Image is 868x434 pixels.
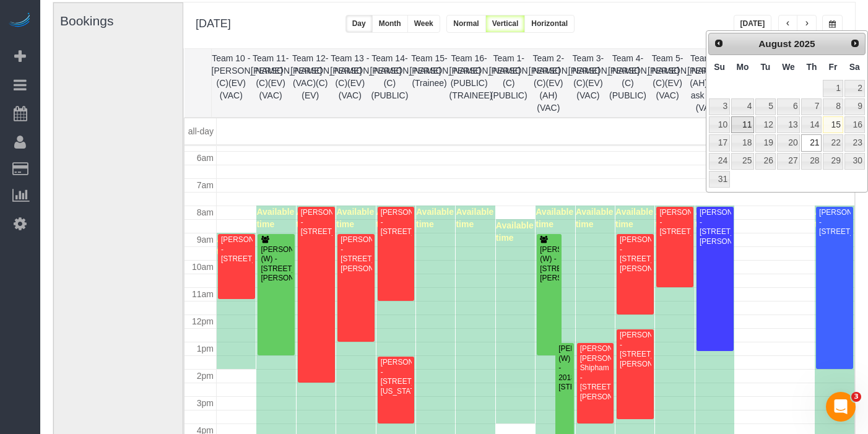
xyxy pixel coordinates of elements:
button: Day [345,15,373,33]
th: Team 5- [PERSON_NAME] (C)(EV)(VAC) [648,49,687,117]
a: 15 [823,116,843,133]
button: Normal [446,15,485,33]
span: August [758,38,791,49]
div: [PERSON_NAME](W) - [STREET_ADDRESS][PERSON_NAME] [260,245,292,284]
a: 27 [777,153,801,170]
div: [PERSON_NAME] - [STREET_ADDRESS] [659,208,691,237]
div: [PERSON_NAME] - [STREET_ADDRESS] [818,208,851,237]
span: 7am [197,180,214,190]
button: [DATE] [734,15,772,33]
th: Team 11- [PERSON_NAME] (C)(EV)(VAC) [251,49,290,117]
div: [PERSON_NAME] - [STREET_ADDRESS][PERSON_NAME] [619,331,651,369]
th: Team 4- [PERSON_NAME] (C)(PUBLIC) [608,49,648,117]
a: 9 [844,98,865,115]
span: Available time [576,207,614,229]
a: 31 [709,171,730,188]
a: 23 [844,134,865,151]
a: 20 [777,134,801,151]
iframe: Intercom live chat [826,392,856,422]
span: 6am [197,153,214,163]
span: Available time [217,234,254,256]
a: 12 [755,116,775,133]
h3: Bookings [60,14,186,28]
a: 30 [844,153,865,170]
a: 2 [844,80,865,97]
th: Team 13 - [PERSON_NAME] (C)(EV)(VAC) [330,49,370,117]
a: 21 [801,134,822,151]
a: Next [846,35,864,52]
a: 13 [777,116,801,133]
a: 7 [801,98,822,115]
span: Sunday [714,62,725,72]
a: 11 [731,116,754,133]
a: 19 [755,134,775,151]
th: Team 16- [PERSON_NAME] (PUBLIC)(TRAINEE) [449,49,489,117]
img: Automaid Logo [7,12,32,30]
a: 1 [823,80,843,97]
button: Vertical [485,15,526,33]
th: Team 12- [PERSON_NAME] (VAC)(C)(EV) [290,49,330,117]
a: 25 [731,153,754,170]
span: Available time [297,207,334,229]
a: 24 [709,153,730,170]
th: Team 1- [PERSON_NAME] (C)(PUBLIC) [489,49,529,117]
a: 22 [823,134,843,151]
div: [PERSON_NAME] - [STREET_ADDRESS][PERSON_NAME] [699,208,731,246]
div: [PERSON_NAME](W) - [STREET_ADDRESS][PERSON_NAME] [539,245,559,284]
a: 4 [731,98,754,115]
a: 28 [801,153,822,170]
span: Available time [536,207,573,229]
span: 3 [851,392,861,402]
span: 3pm [197,398,214,408]
a: 16 [844,116,865,133]
th: Team 14- [PERSON_NAME] (C) (PUBLIC) [370,49,409,117]
a: 10 [709,116,730,133]
a: 8 [823,98,843,115]
span: 2pm [197,371,214,381]
span: Available time [416,207,454,229]
div: [PERSON_NAME] [PERSON_NAME] Shipham - [STREET_ADDRESS][PERSON_NAME] [579,344,612,402]
th: Team 10 - [PERSON_NAME] (C)(EV)(VAC) [211,49,251,117]
th: Team 3- [PERSON_NAME] (C)(EV)(VAC) [568,49,608,117]
button: Month [372,15,408,33]
div: [PERSON_NAME] - [STREET_ADDRESS] [300,208,332,237]
a: 3 [709,98,730,115]
span: Available time [815,207,853,229]
a: 26 [755,153,775,170]
span: Available time [456,207,493,229]
span: Available time [695,207,733,229]
span: Tuesday [760,62,770,72]
th: Team 6 - [PERSON_NAME] (AH)(EV-ask first)(VAC) [687,49,727,117]
th: Team 15- [PERSON_NAME] (Trainee) [409,49,449,117]
a: 18 [731,134,754,151]
div: [PERSON_NAME] (W) - 2018 [STREET_ADDRESS] [558,344,571,392]
span: Available time [256,207,294,229]
a: 6 [777,98,801,115]
span: Saturday [849,62,860,72]
span: Friday [829,62,838,72]
a: 14 [801,116,822,133]
span: Available time [655,207,693,229]
span: Available time [376,207,414,229]
span: 10am [192,262,214,272]
div: [PERSON_NAME] - [STREET_ADDRESS][PERSON_NAME] [619,235,651,274]
h2: [DATE] [196,15,231,30]
span: Available time [336,207,374,229]
div: [PERSON_NAME] - [STREET_ADDRESS] [380,208,412,237]
button: Week [407,15,440,33]
a: 5 [755,98,775,115]
a: 17 [709,134,730,151]
div: [PERSON_NAME] - [STREET_ADDRESS] [220,235,253,264]
span: 12pm [192,316,214,326]
span: 9am [197,235,214,245]
a: 29 [823,153,843,170]
span: Available time [496,220,534,243]
span: 8am [197,207,214,217]
span: 2025 [794,38,815,49]
th: Team 2- [PERSON_NAME] (C)(EV)(AH)(VAC) [529,49,568,117]
span: Wednesday [782,62,795,72]
a: Prev [710,35,727,52]
span: 1pm [197,344,214,354]
span: Next [850,38,860,48]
